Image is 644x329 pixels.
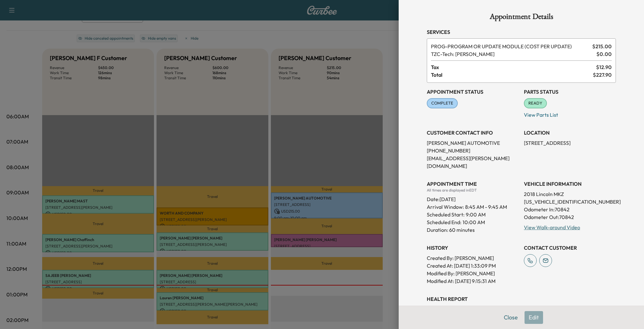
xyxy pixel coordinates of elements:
[524,88,616,96] h3: Parts Status
[427,218,461,226] p: Scheduled End:
[431,63,596,71] span: Tax
[593,71,612,79] span: $ 227.90
[596,50,612,58] span: $ 0.00
[427,211,464,218] p: Scheduled Start:
[500,311,522,324] button: Close
[524,198,616,206] p: [US_VEHICLE_IDENTIFICATION_NUMBER]
[524,244,616,252] h3: CONTACT CUSTOMER
[596,63,612,71] span: $ 12.90
[592,43,612,50] span: $ 215.00
[427,13,616,23] h1: Appointment Details
[427,100,457,106] span: COMPLETE
[524,224,580,231] a: View Walk-around Video
[427,226,519,234] p: Duration: 60 minutes
[427,295,616,303] h3: Health Report
[427,277,519,285] p: Modified At : [DATE] 9:15:31 AM
[524,180,616,188] h3: VEHICLE INFORMATION
[524,129,616,137] h3: LOCATION
[427,139,519,147] p: [PERSON_NAME] AUTOMOTIVE
[431,71,593,79] span: Total
[524,213,616,221] p: Odometer Out: 70842
[427,244,519,252] h3: History
[427,129,519,137] h3: CUSTOMER CONTACT INFO
[427,193,519,203] div: Date: [DATE]
[466,211,486,218] p: 9:00 AM
[465,203,507,211] span: 8:45 AM - 9:45 AM
[427,188,519,193] div: All times are displayed in EDT
[524,108,616,119] p: View Parts List
[463,218,485,226] p: 10:00 AM
[427,147,519,154] p: [PHONE_NUMBER]
[427,180,519,188] h3: APPOINTMENT TIME
[427,203,519,211] p: Arrival Window:
[431,50,594,58] span: Tech: Zach C
[427,88,519,96] h3: Appointment Status
[427,262,519,270] p: Created At : [DATE] 1:33:09 PM
[427,254,519,262] p: Created By : [PERSON_NAME]
[427,154,519,170] p: [EMAIL_ADDRESS][PERSON_NAME][DOMAIN_NAME]
[431,43,590,50] span: PROGRAM OR UPDATE MODULE (COST PER UPDATE)
[427,28,616,36] h3: Services
[524,190,616,198] p: 2018 Lincoln MKZ
[524,206,616,213] p: Odometer In: 70842
[525,100,546,106] span: READY
[427,270,519,277] p: Modified By : [PERSON_NAME]
[524,139,616,147] p: [STREET_ADDRESS]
